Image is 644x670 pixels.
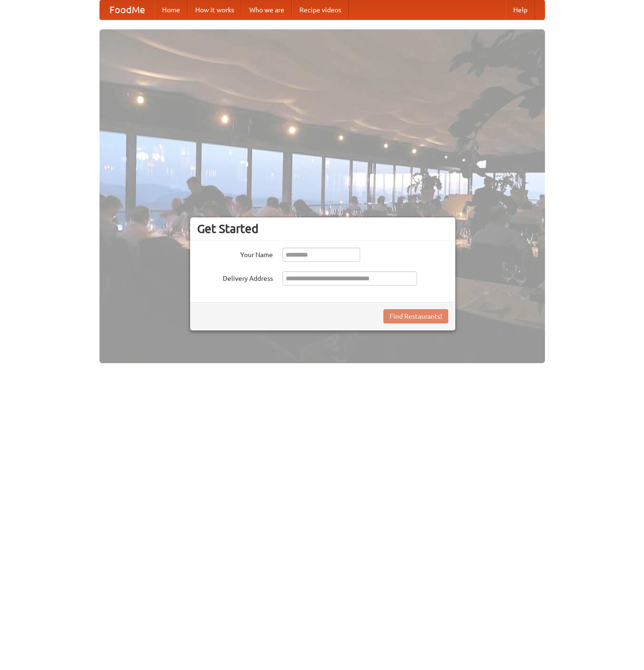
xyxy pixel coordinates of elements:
[197,222,448,236] h3: Get Started
[197,248,273,259] label: Your Name
[154,0,188,19] a: Home
[506,0,535,19] a: Help
[100,0,154,19] a: FoodMe
[197,271,273,283] label: Delivery Address
[292,0,349,19] a: Recipe videos
[188,0,242,19] a: How it works
[383,309,448,323] button: Find Restaurants!
[242,0,292,19] a: Who we are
